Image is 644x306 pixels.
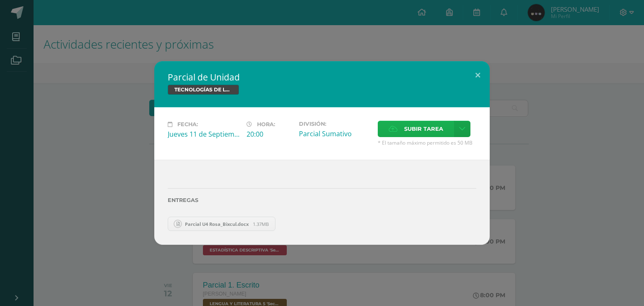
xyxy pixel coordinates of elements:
a: Parcial U4 Rosa_Bixcul.docx [168,217,275,231]
span: TECNOLOGÍAS DE LA INFORMACIÓN Y LA COMUNICACIÓN 5 [168,85,239,95]
div: 20:00 [247,130,292,139]
label: División: [299,121,371,127]
h2: Parcial de Unidad [168,71,476,83]
label: Entregas [168,197,476,203]
div: Parcial Sumativo [299,129,371,138]
span: 1.37MB [253,221,269,227]
span: Fecha: [177,121,198,127]
div: Jueves 11 de Septiembre [168,130,240,139]
span: Hora: [257,121,275,127]
span: * El tamaño máximo permitido es 50 MB [378,139,476,146]
span: Parcial U4 Rosa_Bixcul.docx [181,221,253,227]
span: Subir tarea [404,121,443,137]
button: Close (Esc) [466,61,490,90]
